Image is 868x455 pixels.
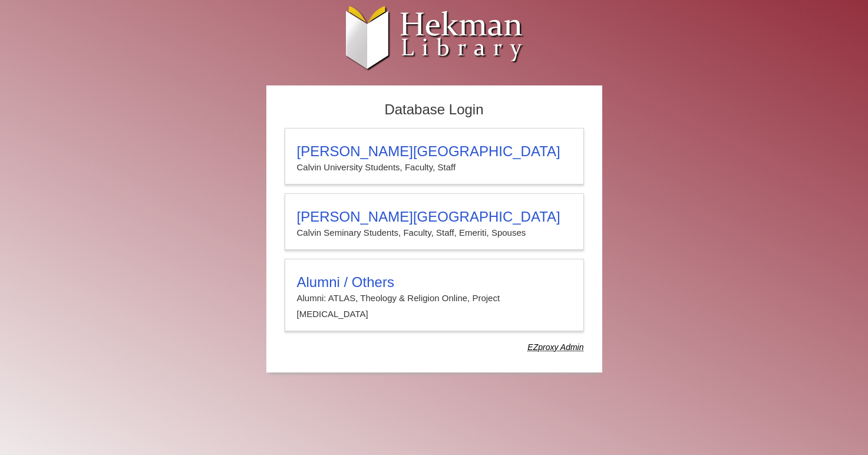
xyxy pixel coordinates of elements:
[297,143,572,160] h3: [PERSON_NAME][GEOGRAPHIC_DATA]
[297,225,572,240] p: Calvin Seminary Students, Faculty, Staff, Emeriti, Spouses
[297,160,572,175] p: Calvin University Students, Faculty, Staff
[297,274,572,322] summary: Alumni / OthersAlumni: ATLAS, Theology & Religion Online, Project [MEDICAL_DATA]
[279,98,590,122] h2: Database Login
[285,193,584,250] a: [PERSON_NAME][GEOGRAPHIC_DATA]Calvin Seminary Students, Faculty, Staff, Emeriti, Spouses
[285,128,584,184] a: [PERSON_NAME][GEOGRAPHIC_DATA]Calvin University Students, Faculty, Staff
[527,342,583,352] dfn: Use Alumni login
[297,274,572,291] h3: Alumni / Others
[297,291,572,322] p: Alumni: ATLAS, Theology & Religion Online, Project [MEDICAL_DATA]
[297,209,572,225] h3: [PERSON_NAME][GEOGRAPHIC_DATA]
